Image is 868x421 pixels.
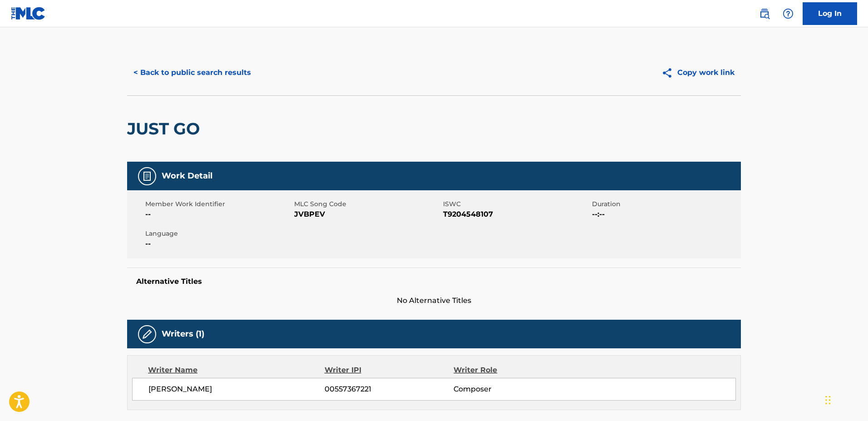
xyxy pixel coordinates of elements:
button: Copy work link [655,61,741,84]
span: Duration [592,199,739,209]
h2: JUST GO [127,119,204,139]
span: 00557367221 [325,384,454,395]
h5: Work Detail [162,171,212,181]
img: help [783,8,794,19]
span: T9204548107 [443,209,590,220]
span: -- [145,238,292,249]
img: Writers [142,329,153,340]
div: Drag [825,386,831,414]
span: Member Work Identifier [145,199,292,209]
a: Public Search [755,5,774,23]
iframe: Chat Widget [823,377,868,421]
span: JVBPEV [294,209,441,220]
div: Writer IPI [325,365,454,376]
div: Writer Role [454,365,571,376]
img: search [759,8,770,19]
img: Copy work link [661,67,677,79]
h5: Alternative Titles [136,277,732,286]
span: Composer [454,384,571,395]
img: MLC Logo [11,7,46,20]
span: --:-- [592,209,739,220]
div: Help [779,5,797,23]
img: Work Detail [142,171,153,182]
span: MLC Song Code [294,199,441,209]
button: < Back to public search results [127,61,257,84]
span: [PERSON_NAME] [148,384,325,395]
span: No Alternative Titles [127,295,741,306]
span: ISWC [443,199,590,209]
div: Writer Name [148,365,325,376]
span: -- [145,209,292,220]
span: Language [145,229,292,238]
a: Log In [803,2,857,25]
h5: Writers (1) [162,329,204,339]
